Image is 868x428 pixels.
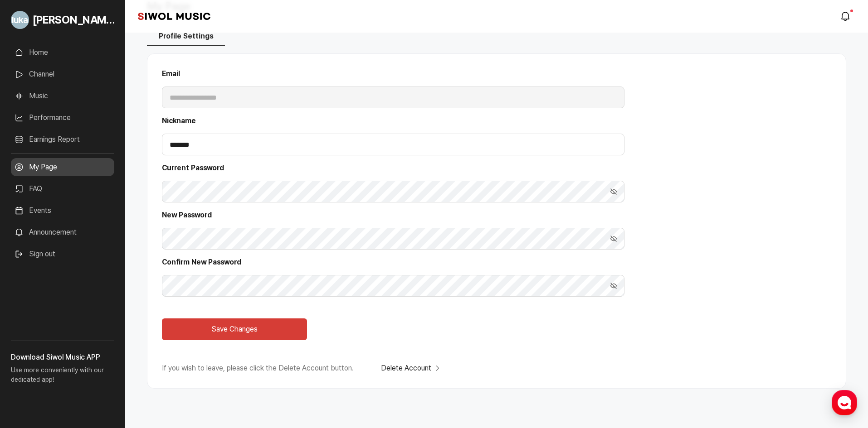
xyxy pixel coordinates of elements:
span: Settings [134,301,156,308]
label: Confirm New Password [162,257,624,268]
label: Nickname [162,115,624,126]
a: Announcement [11,223,114,241]
a: Performance [11,109,114,127]
input: Confirm New Password [162,275,624,297]
a: Channel [11,65,114,83]
a: Go to My Profile [11,7,114,33]
a: Events [11,202,114,220]
a: Music [11,87,114,105]
input: New Password [162,228,624,250]
a: Home [3,287,60,310]
button: Show Password [603,275,624,297]
button: Delete Account [381,363,442,374]
button: Profile Settings [147,27,225,46]
button: Show Password [603,181,624,202]
button: Save Changes [162,318,307,340]
a: Earnings Report [11,130,114,149]
a: FAQ [11,180,114,198]
p: Use more conveniently with our dedicated app! [11,363,114,392]
h3: Download Siwol Music APP [11,352,114,363]
span: [PERSON_NAME] [33,12,114,28]
span: Home [23,301,39,308]
button: Sign out [11,245,59,263]
a: Home [11,43,114,62]
a: Settings [117,287,174,310]
label: Current Password [162,163,624,173]
a: Messages [60,287,117,310]
span: Messages [75,301,102,308]
label: New Password [162,210,624,221]
button: Show Password [603,228,624,250]
a: My Page [11,158,114,176]
label: Email [162,68,624,79]
p: If you wish to leave, please click the Delete Account button. [162,363,354,374]
a: modal.notifications [837,7,855,25]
